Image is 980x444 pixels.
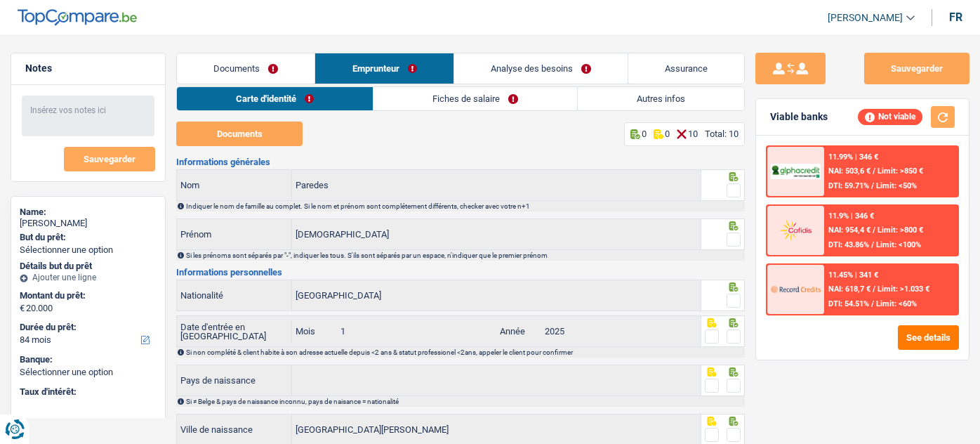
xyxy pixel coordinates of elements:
[177,219,292,249] label: Prénom
[878,166,923,176] span: Limit: >850 €
[770,111,828,123] div: Viable banks
[454,53,628,84] a: Analyse des besoins
[177,280,292,311] label: Nationalité
[828,226,870,235] span: NAI: 954,4 €
[186,348,743,356] div: Si non complété & client habite à son adresse actuelle depuis <2 ans & statut professionel <2ans,...
[292,365,701,396] input: Belgique
[20,290,154,301] label: Montant du prêt:
[84,155,135,164] span: Sauvegarder
[20,386,154,398] label: Taux d'intérêt:
[176,122,303,146] button: Documents
[176,157,745,166] h3: Informations générales
[20,303,25,314] span: €
[876,181,917,190] span: Limit: <50%
[20,261,157,272] div: Détails but du prêt
[828,270,878,280] div: 11.45% | 341 €
[64,147,155,171] button: Sauvegarder
[771,277,821,302] img: Record Credits
[873,166,875,176] span: /
[642,129,647,139] p: 0
[771,164,821,179] img: AlphaCredit
[496,316,541,346] label: Année
[177,365,292,396] label: Pays de naissance
[177,320,292,343] label: Date d'entrée en [GEOGRAPHIC_DATA]
[177,170,292,200] label: Nom
[292,316,337,346] label: Mois
[828,240,869,249] span: DTI: 43.86%
[871,181,874,190] span: /
[771,218,821,243] img: Cofidis
[878,226,923,235] span: Limit: >800 €
[315,53,453,84] a: Emprunteur
[876,240,921,249] span: Limit: <100%
[373,87,577,110] a: Fiches de salaire
[864,53,969,84] button: Sauvegarder
[186,398,743,405] div: Si ≠ Belge & pays de naissance inconnu, pays de naisance = nationalité
[828,181,869,190] span: DTI: 59.71%
[688,129,698,139] p: 10
[177,53,314,84] a: Documents
[873,226,875,235] span: /
[828,152,878,162] div: 11.99% | 346 €
[705,129,739,139] div: Total: 10
[828,166,870,176] span: NAI: 503,6 €
[541,316,701,346] input: AAAA
[20,273,157,282] div: Ajouter une ligne
[858,109,922,124] div: Not viable
[20,218,157,229] div: [PERSON_NAME]
[578,87,744,110] a: Autres infos
[25,63,151,74] h5: Notes
[828,12,903,24] span: [PERSON_NAME]
[816,6,915,30] a: [PERSON_NAME]
[292,280,701,311] input: Belgique
[871,299,874,308] span: /
[898,325,959,350] button: See details
[20,232,154,243] label: But du prêt:
[176,268,745,277] h3: Informations personnelles
[628,53,744,84] a: Assurance
[337,316,496,346] input: MM
[871,240,874,249] span: /
[186,202,743,210] div: Indiquer le nom de famille au complet. Si le nom et prénom sont complétement différents, checker ...
[828,211,874,221] div: 11.9% | 346 €
[20,354,154,365] label: Banque:
[828,299,869,308] span: DTI: 54.51%
[828,285,870,294] span: NAI: 618,7 €
[876,299,917,308] span: Limit: <60%
[20,207,157,218] div: Name:
[186,252,743,259] div: Si les prénoms sont séparés par "-", indiquer les tous. S'ils sont séparés par un espace, n'indiq...
[665,129,670,139] p: 0
[177,87,373,110] a: Carte d'identité
[20,322,154,333] label: Durée du prêt:
[878,285,929,294] span: Limit: >1.033 €
[18,9,137,26] img: TopCompare Logo
[873,285,875,294] span: /
[949,11,962,24] div: fr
